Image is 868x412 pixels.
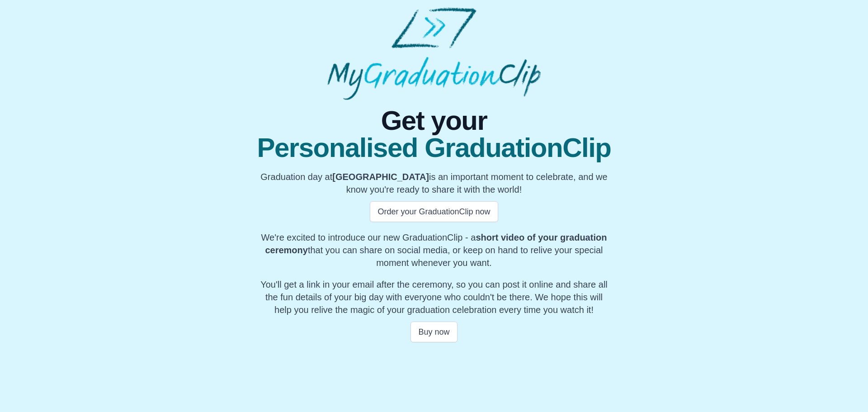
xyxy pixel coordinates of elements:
p: We're excited to introduce our new GraduationClip - a that you can share on social media, or keep... [260,231,608,269]
button: Order your GraduationClip now [370,201,498,222]
p: You'll get a link in your email after the ceremony, so you can post it online and share all the f... [260,278,608,316]
img: MyGraduationClip [327,7,541,100]
span: Personalised GraduationClip [257,134,611,161]
button: Buy now [410,322,457,342]
b: [GEOGRAPHIC_DATA] [332,172,429,182]
p: Graduation day at is an important moment to celebrate, and we know you're ready to share it with ... [260,170,608,196]
span: Get your [257,107,611,134]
